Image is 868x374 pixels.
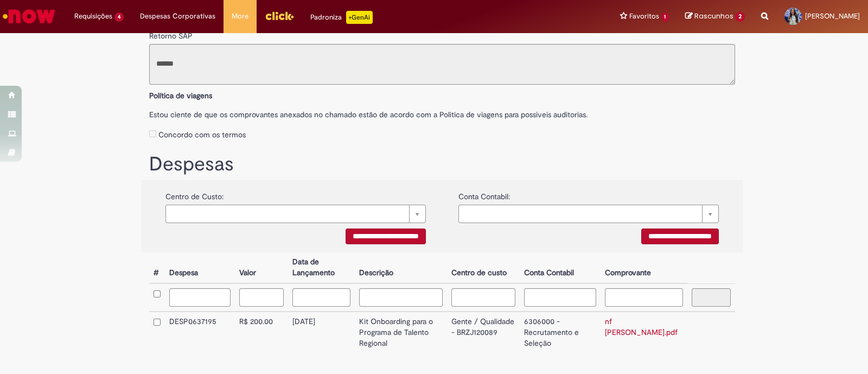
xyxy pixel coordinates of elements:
h1: Despesas [149,154,735,175]
td: Gente / Qualidade - BRZJ120089 [447,312,519,353]
img: ServiceNow [1,5,57,27]
th: Valor [235,252,288,283]
span: [PERSON_NAME] [805,11,860,21]
span: 4 [114,12,124,22]
th: # [149,252,165,283]
label: Conta Contabil: [458,186,510,202]
td: [DATE] [288,312,355,353]
span: More [232,11,248,22]
th: Despesa [165,252,235,283]
p: +GenAi [346,11,373,24]
label: Estou ciente de que os comprovantes anexados no chamado estão de acordo com a Politica de viagens... [149,104,735,120]
td: Kit Onboarding para o Programa de Talento Regional [355,312,448,353]
th: Conta Contabil [520,252,601,283]
label: Centro de Custo: [165,186,224,202]
td: R$ 200.00 [235,312,288,353]
td: nf [PERSON_NAME].pdf [601,312,687,353]
span: 2 [735,12,745,22]
a: Rascunhos [685,11,745,22]
label: Retorno SAP [149,25,193,41]
th: Data de Lançamento [288,252,355,283]
th: Descrição [355,252,448,283]
span: Rascunhos [694,11,733,21]
img: click_logo_yellow_360x200.png [265,8,294,24]
td: 6306000 - Recrutamento e Seleção [520,312,601,353]
span: Favoritos [629,11,659,22]
div: Padroniza [310,11,373,24]
a: nf [PERSON_NAME].pdf [605,316,678,337]
a: Limpar campo {0} [458,205,719,223]
th: Centro de custo [447,252,519,283]
label: Concordo com os termos [158,129,246,140]
b: Política de viagens [149,91,212,100]
span: 1 [661,12,669,22]
span: Requisições [74,11,112,22]
a: Limpar campo {0} [165,205,426,223]
th: Comprovante [601,252,687,283]
span: Despesas Corporativas [140,11,215,22]
td: DESP0637195 [165,312,235,353]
